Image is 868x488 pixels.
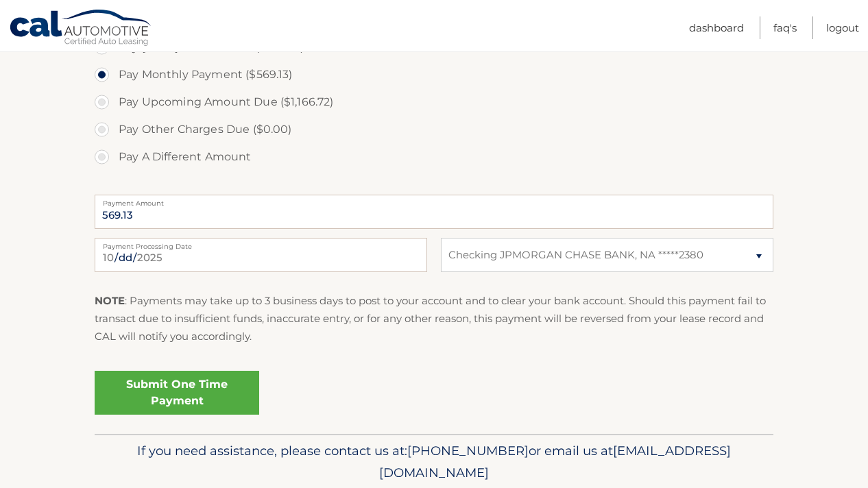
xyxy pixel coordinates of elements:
[95,116,773,143] label: Pay Other Charges Due ($0.00)
[826,16,859,39] a: Logout
[407,443,529,459] span: [PHONE_NUMBER]
[95,292,773,346] p: : Payments may take up to 3 business days to post to your account and to clear your bank account....
[9,9,153,49] a: Cal Automotive
[95,88,773,116] label: Pay Upcoming Amount Due ($1,166.72)
[95,294,125,307] strong: NOTE
[689,16,744,39] a: Dashboard
[104,440,764,484] p: If you need assistance, please contact us at: or email us at
[95,238,427,272] input: Payment Date
[773,16,797,39] a: FAQ's
[95,61,773,88] label: Pay Monthly Payment ($569.13)
[95,371,259,415] a: Submit One Time Payment
[95,195,773,229] input: Payment Amount
[95,195,773,206] label: Payment Amount
[379,443,731,480] span: [EMAIL_ADDRESS][DOMAIN_NAME]
[95,143,773,171] label: Pay A Different Amount
[95,238,427,249] label: Payment Processing Date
